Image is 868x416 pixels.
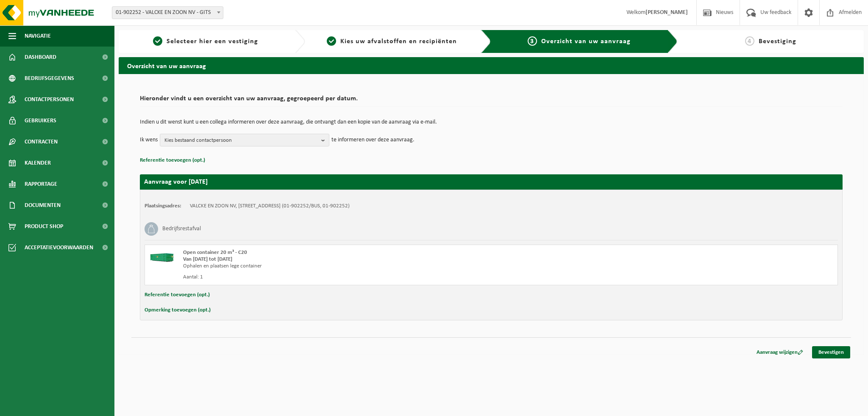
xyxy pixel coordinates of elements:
[190,203,350,209] td: VALCKE EN ZOON NV, [STREET_ADDRESS] (01-902252/BUS, 01-902252)
[25,216,63,237] span: Product Shop
[123,36,288,47] a: 1Selecteer hier een vestiging
[144,179,208,185] strong: Aanvraag voor [DATE]
[750,346,810,358] a: Aanvraag wijzigen
[812,346,850,358] a: Bevestigen
[183,274,525,281] div: Aantal: 1
[745,36,754,46] span: 4
[25,174,57,195] span: Rapportage
[145,203,181,209] strong: Plaatsingsadres:
[149,249,175,262] img: HK-XC-20-GN-00.png
[153,36,162,46] span: 1
[541,38,631,45] span: Overzicht van uw aanvraag
[25,131,58,152] span: Contracten
[167,38,258,45] span: Selecteer hier een vestiging
[183,256,232,262] strong: Van [DATE] tot [DATE]
[183,250,247,255] span: Open container 20 m³ - C20
[645,9,688,16] strong: [PERSON_NAME]
[140,119,843,125] p: Indien u dit wenst kunt u een collega informeren over deze aanvraag, die ontvangt dan een kopie v...
[25,68,74,89] span: Bedrijfsgegevens
[25,25,51,47] span: Navigatie
[183,263,525,270] div: Ophalen en plaatsen lege container
[309,36,475,47] a: 2Kies uw afvalstoffen en recipiënten
[340,38,457,45] span: Kies uw afvalstoffen en recipiënten
[119,57,864,74] h2: Overzicht van uw aanvraag
[140,155,205,166] button: Referentie toevoegen (opt.)
[145,289,210,300] button: Referentie toevoegen (opt.)
[331,134,415,146] p: te informeren over deze aanvraag.
[25,195,61,216] span: Documenten
[112,6,223,19] span: 01-902252 - VALCKE EN ZOON NV - GITS
[164,134,318,147] span: Kies bestaand contactpersoon
[25,237,93,258] span: Acceptatievoorwaarden
[4,397,142,416] iframe: chat widget
[759,38,796,45] span: Bevestiging
[25,152,51,174] span: Kalender
[25,47,56,68] span: Dashboard
[145,305,211,316] button: Opmerking toevoegen (opt.)
[160,134,329,146] button: Kies bestaand contactpersoon
[140,134,158,146] p: Ik wens
[140,95,843,107] h2: Hieronder vindt u een overzicht van uw aanvraag, gegroepeerd per datum.
[528,36,537,46] span: 3
[327,36,336,46] span: 2
[112,7,223,19] span: 01-902252 - VALCKE EN ZOON NV - GITS
[25,89,74,110] span: Contactpersonen
[162,222,201,236] h3: Bedrijfsrestafval
[25,110,56,131] span: Gebruikers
